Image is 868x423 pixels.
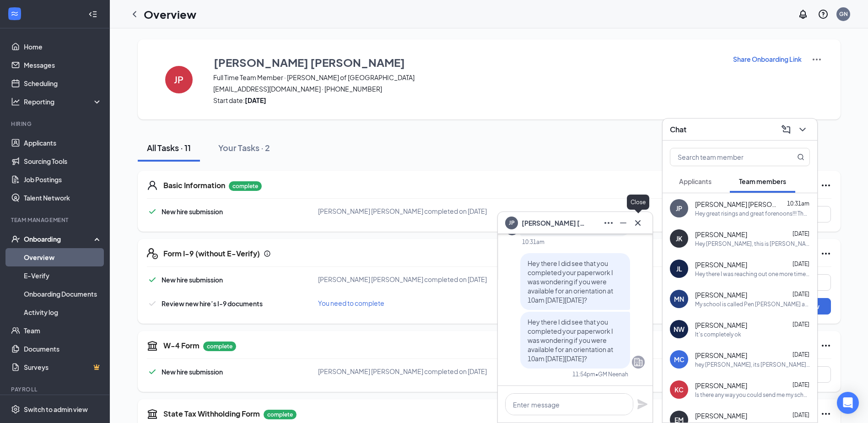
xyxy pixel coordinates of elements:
[522,238,545,246] div: 10:31am
[147,340,158,351] svg: TaxGovernmentIcon
[797,153,804,161] svg: MagnifyingGlass
[264,250,271,257] svg: Info
[24,358,102,376] a: SurveysCrown
[11,216,100,224] div: Team Management
[797,124,808,135] svg: ChevronDown
[318,275,487,283] span: [PERSON_NAME] [PERSON_NAME] completed on [DATE]
[162,299,263,308] span: Review new hire’s I-9 documents
[24,266,102,285] a: E-Verify
[24,38,102,56] a: Home
[572,370,595,378] div: 11:54pm
[214,54,405,70] h3: [PERSON_NAME] [PERSON_NAME]
[787,200,809,207] span: 10:31am
[695,240,810,248] div: Hey [PERSON_NAME], this is [PERSON_NAME] the General Manager. It seems like there's a lot going o...
[632,217,643,228] svg: Cross
[24,340,102,358] a: Documents
[781,124,792,135] svg: ComposeMessage
[24,285,102,303] a: Onboarding Documents
[695,331,741,338] div: It's completely ok
[245,96,266,104] strong: [DATE]
[11,97,20,106] svg: Analysis
[695,210,810,217] div: Hey great risings and great forenoons!!! The WOTC credit form loaded up for me on my computer jus...
[11,120,100,128] div: Hiring
[793,351,809,358] span: [DATE]
[839,10,848,18] div: GN
[695,381,747,390] span: [PERSON_NAME]
[24,303,102,321] a: Activity log
[147,142,191,153] div: All Tasks · 11
[695,290,747,299] span: [PERSON_NAME]
[674,294,684,304] div: MN
[162,368,223,376] span: New hire submission
[11,234,20,244] svg: UserCheck
[793,260,809,267] span: [DATE]
[218,142,270,153] div: Your Tasks · 2
[24,248,102,266] a: Overview
[793,412,809,418] span: [DATE]
[528,259,613,304] span: Hey there I did see that you completed your paperwork I was wondering if you were available for a...
[163,180,225,190] h5: Basic Information
[695,391,810,399] div: Is there any way you could send me my schedule for this week over text again? My paper schedule w...
[627,195,649,210] div: Close
[318,207,487,215] span: [PERSON_NAME] [PERSON_NAME] completed on [DATE]
[147,206,158,217] svg: Checkmark
[162,276,223,284] span: New hire submission
[318,367,487,375] span: [PERSON_NAME] [PERSON_NAME] completed on [DATE]
[147,298,158,309] svg: Checkmark
[795,122,810,137] button: ChevronDown
[11,405,20,414] svg: Settings
[24,152,102,170] a: Sourcing Tools
[129,9,140,20] svg: ChevronLeft
[733,54,802,64] p: Share Onboarding Link
[163,249,260,259] h5: Form I-9 (without E-Verify)
[24,134,102,152] a: Applicants
[147,248,158,259] svg: FormI9EVerifyIcon
[147,274,158,285] svg: Checkmark
[739,177,786,185] span: Team members
[820,340,831,351] svg: Ellipses
[779,122,793,137] button: ComposeMessage
[837,392,859,414] div: Open Intercom Messenger
[670,148,779,166] input: Search team member
[793,291,809,298] span: [DATE]
[264,410,297,419] p: complete
[203,342,236,351] p: complete
[213,73,721,82] span: Full Time Team Member · [PERSON_NAME] of [GEOGRAPHIC_DATA]
[674,325,685,334] div: NW
[522,218,586,228] span: [PERSON_NAME] [PERSON_NAME]
[156,54,202,105] button: JP
[24,405,88,414] div: Switch to admin view
[811,54,822,65] img: More Actions
[213,84,721,93] span: [EMAIL_ADDRESS][DOMAIN_NAME] · [PHONE_NUMBER]
[633,357,644,368] svg: Company
[88,10,97,19] svg: Collapse
[213,54,721,70] button: [PERSON_NAME] [PERSON_NAME]
[163,409,260,419] h5: State Tax Withholding Form
[147,180,158,191] svg: User
[695,320,747,330] span: [PERSON_NAME]
[162,207,223,216] span: New hire submission
[618,217,629,228] svg: Minimize
[147,366,158,377] svg: Checkmark
[676,204,682,213] div: JP
[24,170,102,189] a: Job Postings
[24,97,102,106] div: Reporting
[603,217,614,228] svg: Ellipses
[318,299,384,307] span: You need to complete
[213,96,721,105] span: Start date:
[24,56,102,74] a: Messages
[163,341,199,351] h5: W-4 Form
[616,216,631,230] button: Minimize
[818,9,829,20] svg: QuestionInfo
[676,264,682,273] div: JL
[695,411,747,420] span: [PERSON_NAME]
[601,216,616,230] button: Ellipses
[695,200,777,209] span: [PERSON_NAME] [PERSON_NAME]
[637,399,648,410] svg: Plane
[10,9,19,18] svg: WorkstreamLogo
[229,181,262,191] p: complete
[820,248,831,259] svg: Ellipses
[24,321,102,340] a: Team
[820,180,831,191] svg: Ellipses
